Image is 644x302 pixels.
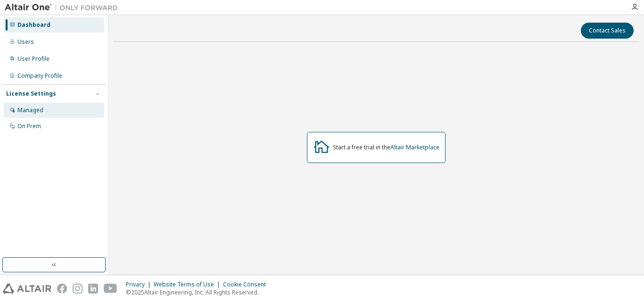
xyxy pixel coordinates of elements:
[17,106,43,114] div: Managed
[17,55,50,63] div: User Profile
[154,281,223,288] div: Website Terms of Use
[126,288,272,296] p: © 2025 Altair Engineering, Inc. All Rights Reserved.
[581,23,634,39] button: Contact Sales
[3,284,51,294] img: altair_logo.svg
[5,3,123,12] img: Altair One
[17,21,50,29] div: Dashboard
[223,281,272,288] div: Cookie Consent
[17,38,34,46] div: Users
[104,284,117,294] img: youtube.svg
[17,122,41,130] div: On Prem
[390,143,439,151] a: Altair Marketplace
[126,281,154,288] div: Privacy
[17,72,62,80] div: Company Profile
[88,284,98,294] img: linkedin.svg
[6,90,56,98] div: License Settings
[73,284,83,294] img: instagram.svg
[57,284,67,294] img: facebook.svg
[333,144,439,151] div: Start a free trial in the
